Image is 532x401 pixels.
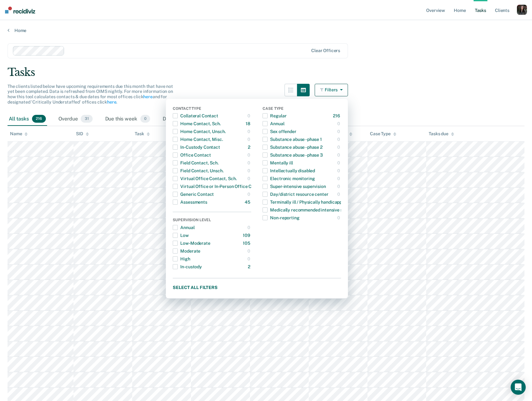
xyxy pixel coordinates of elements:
[173,150,211,160] div: Office Contact
[263,181,326,191] div: Super-intensive supervision
[173,111,218,121] div: Collateral Contact
[173,134,223,144] div: Home Contact, Misc.
[263,174,315,184] div: Electronic monitoring
[76,131,89,136] div: SID
[173,222,194,233] div: Annual
[247,174,252,184] div: 0
[337,119,341,129] div: 0
[8,66,524,79] div: Tasks
[173,230,189,240] div: Low
[5,7,35,13] img: Recidiviz
[173,174,236,184] div: Virtual Office Contact, Sch.
[140,115,150,123] span: 0
[173,119,220,129] div: Home Contact, Sch.
[247,222,252,233] div: 0
[337,166,341,176] div: 0
[8,28,524,33] a: Home
[337,134,341,144] div: 0
[248,142,252,152] div: 2
[173,246,200,256] div: Moderate
[247,166,252,176] div: 0
[263,134,322,144] div: Substance abuse - phase 1
[370,131,396,136] div: Case Type
[81,115,92,123] span: 31
[248,262,252,272] div: 2
[173,189,214,199] div: Generic Contact
[337,142,341,152] div: 0
[173,106,251,112] div: Contact Type
[263,158,293,168] div: Mentally ill
[247,189,252,199] div: 0
[173,197,207,207] div: Assessments
[315,84,348,96] button: Filters
[243,230,252,240] div: 109
[173,158,218,168] div: Field Contact, Sch.
[263,150,323,160] div: Substance abuse - phase 3
[57,112,94,126] div: Overdue31
[173,142,220,152] div: In-Custody Contact
[263,119,284,129] div: Annual
[8,112,47,126] div: All tasks216
[246,119,252,129] div: 18
[173,254,190,264] div: High
[173,126,225,136] div: Home Contact, Unsch.
[263,166,315,176] div: Intellectually disabled
[173,166,223,176] div: Field Contact, Unsch.
[263,111,286,121] div: Regular
[311,48,340,53] div: Clear officers
[337,213,341,223] div: 0
[173,218,251,223] div: Supervision Level
[135,131,149,136] div: Task
[263,126,296,136] div: Sex offender
[8,84,173,104] span: The clients listed below have upcoming requirements due this month that have not yet been complet...
[143,94,152,99] a: here
[337,189,341,199] div: 0
[511,380,526,395] div: Open Intercom Messenger
[247,158,252,168] div: 0
[263,142,323,152] div: Substance abuse - phase 2
[263,106,341,112] div: Case Type
[247,126,252,136] div: 0
[173,262,202,272] div: In-custody
[337,181,341,191] div: 0
[32,115,46,123] span: 216
[337,126,341,136] div: 0
[104,112,151,126] div: Due this week0
[10,131,28,136] div: Name
[161,112,213,126] div: Due this month71
[107,99,116,104] a: here
[263,205,363,215] div: Medically recommended intensive supervision
[263,213,299,223] div: Non-reporting
[247,150,252,160] div: 0
[247,111,252,121] div: 0
[333,111,341,121] div: 216
[173,238,210,248] div: Low-Moderate
[337,174,341,184] div: 0
[247,246,252,256] div: 0
[429,131,454,136] div: Tasks due
[173,283,341,291] button: Select all filters
[337,150,341,160] div: 0
[263,189,328,199] div: Day/district resource center
[247,134,252,144] div: 0
[173,181,265,191] div: Virtual Office or In-Person Office Contact
[263,197,347,207] div: Terminally ill / Physically handicapped
[337,158,341,168] div: 0
[243,238,252,248] div: 105
[245,197,252,207] div: 45
[247,254,252,264] div: 0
